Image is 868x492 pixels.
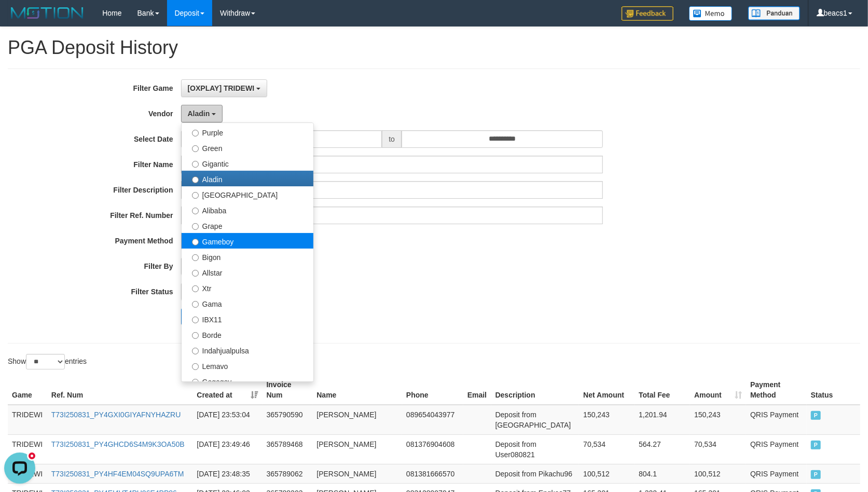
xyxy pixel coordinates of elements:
[192,317,199,323] input: IBX11
[192,285,199,292] input: Xtr
[402,405,463,435] td: 089654043977
[635,405,690,435] td: 1,201.94
[635,434,690,464] td: 564.27
[192,405,262,435] td: [DATE] 23:53:04
[51,411,181,419] a: T73I250831_PY4GXI0GIYAFNYHAZRU
[192,145,199,152] input: Green
[182,140,313,155] label: Green
[188,110,210,118] span: Aladin
[192,208,199,214] input: Alibaba
[8,405,47,435] td: TRIDEWI
[690,464,746,483] td: 100,512
[491,375,580,405] th: Description
[182,295,313,311] label: Gama
[8,37,860,58] h1: PGA Deposit History
[263,464,313,483] td: 365789062
[811,470,821,479] span: PAID
[746,464,807,483] td: QRIS Payment
[192,363,199,370] input: Lemavo
[263,375,313,405] th: Invoice Num
[312,434,402,464] td: [PERSON_NAME]
[26,354,65,370] select: Showentries
[491,405,580,435] td: Deposit from [GEOGRAPHIC_DATA]
[8,354,87,370] label: Show entries
[192,270,199,277] input: Allstar
[188,84,255,92] span: [OXPLAY] TRIDEWI
[182,186,313,202] label: [GEOGRAPHIC_DATA]
[182,124,313,140] label: Purple
[4,4,35,35] button: Open LiveChat chat widget
[622,6,673,21] img: Feedback.jpg
[182,171,313,186] label: Aladin
[635,464,690,483] td: 804.1
[690,375,746,405] th: Amount: activate to sort column ascending
[192,192,199,199] input: [GEOGRAPHIC_DATA]
[192,223,199,230] input: Grape
[181,79,268,97] button: [OXPLAY] TRIDEWI
[263,405,313,435] td: 365790590
[182,326,313,342] label: Borde
[402,464,463,483] td: 081381666570
[382,130,402,148] span: to
[182,249,313,264] label: Bigon
[192,301,199,308] input: Gama
[192,130,199,136] input: Purple
[263,434,313,464] td: 365789468
[312,405,402,435] td: [PERSON_NAME]
[8,5,87,21] img: MOTION_logo.png
[192,176,199,183] input: Aladin
[51,470,184,478] a: T73I250831_PY4HF4EM04SQ9UPA6TM
[182,264,313,280] label: Allstar
[312,464,402,483] td: [PERSON_NAME]
[192,254,199,261] input: Bigon
[746,375,807,405] th: Payment Method
[192,332,199,339] input: Borde
[491,434,580,464] td: Deposit from User080821
[312,375,402,405] th: Name
[182,311,313,326] label: IBX11
[181,105,223,122] button: Aladin
[182,373,313,389] label: Gogogoy
[47,375,193,405] th: Ref. Num
[8,434,47,464] td: TRIDEWI
[192,379,199,386] input: Gogogoy
[182,217,313,233] label: Grape
[192,161,199,168] input: Gigantic
[811,411,821,420] span: PAID
[192,464,262,483] td: [DATE] 23:48:35
[8,375,47,405] th: Game
[182,155,313,171] label: Gigantic
[182,358,313,373] label: Lemavo
[746,434,807,464] td: QRIS Payment
[811,441,821,449] span: PAID
[807,375,860,405] th: Status
[402,375,463,405] th: Phone
[748,6,800,20] img: panduan.png
[491,464,580,483] td: Deposit from Pikachu96
[690,405,746,435] td: 150,243
[192,434,262,464] td: [DATE] 23:49:46
[192,239,199,245] input: Gameboy
[182,280,313,295] label: Xtr
[463,375,491,405] th: Email
[579,434,635,464] td: 70,534
[182,202,313,217] label: Alibaba
[192,348,199,354] input: Indahjualpulsa
[689,6,733,21] img: Button%20Memo.svg
[402,434,463,464] td: 081376904608
[27,3,37,12] div: new message indicator
[579,405,635,435] td: 150,243
[579,464,635,483] td: 100,512
[182,342,313,358] label: Indahjualpulsa
[579,375,635,405] th: Net Amount
[192,375,262,405] th: Created at: activate to sort column ascending
[746,405,807,435] td: QRIS Payment
[635,375,690,405] th: Total Fee
[690,434,746,464] td: 70,534
[51,440,185,448] a: T73I250831_PY4GHCD6S4M9K3OA50B
[182,233,313,249] label: Gameboy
